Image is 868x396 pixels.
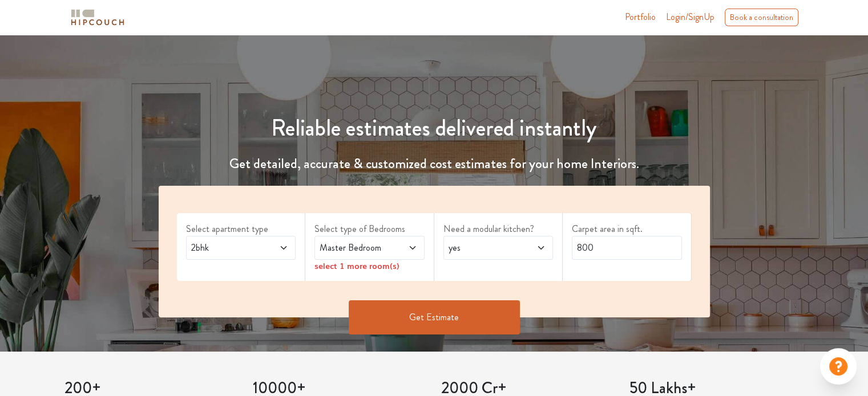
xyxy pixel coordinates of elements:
[443,222,554,236] label: Need a modular kitchen?
[152,156,717,172] h4: Get detailed, accurate & customized cost estimates for your home Interiors.
[314,260,425,272] div: select 1 more room(s)
[446,241,521,255] span: yes
[69,5,126,30] span: logo-horizontal.svg
[189,241,264,255] span: 2bhk
[152,115,717,142] h1: Reliable estimates delivered instantly
[572,236,682,260] input: Enter area sqft
[625,10,656,24] a: Portfolio
[666,10,714,23] span: Login/SignUp
[317,241,392,255] span: Master Bedroom
[314,222,425,236] label: Select type of Bedrooms
[572,222,682,236] label: Carpet area in sqft.
[69,7,126,27] img: logo-horizontal.svg
[349,300,520,334] button: Get Estimate
[725,9,798,26] div: Book a consultation
[186,222,296,236] label: Select apartment type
